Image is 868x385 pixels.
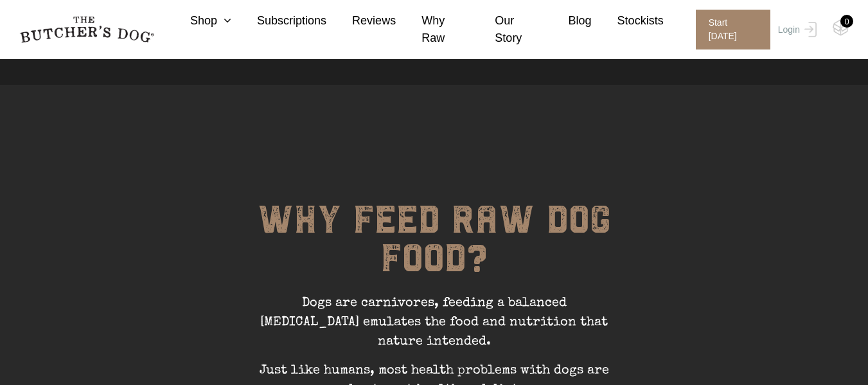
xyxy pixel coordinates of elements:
[242,201,627,294] h1: WHY FEED RAW DOG FOOD?
[592,12,664,30] a: Stockists
[683,10,775,49] a: Start [DATE]
[696,10,770,49] span: Start [DATE]
[833,19,849,36] img: TBD_Cart-Empty.png
[775,10,817,49] a: Login
[396,12,469,47] a: Why Raw
[840,15,853,28] div: 0
[326,12,396,30] a: Reviews
[469,12,542,47] a: Our Story
[242,294,627,361] p: Dogs are carnivores, feeding a balanced [MEDICAL_DATA] emulates the food and nutrition that natur...
[231,12,326,30] a: Subscriptions
[543,12,592,30] a: Blog
[164,12,231,30] a: Shop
